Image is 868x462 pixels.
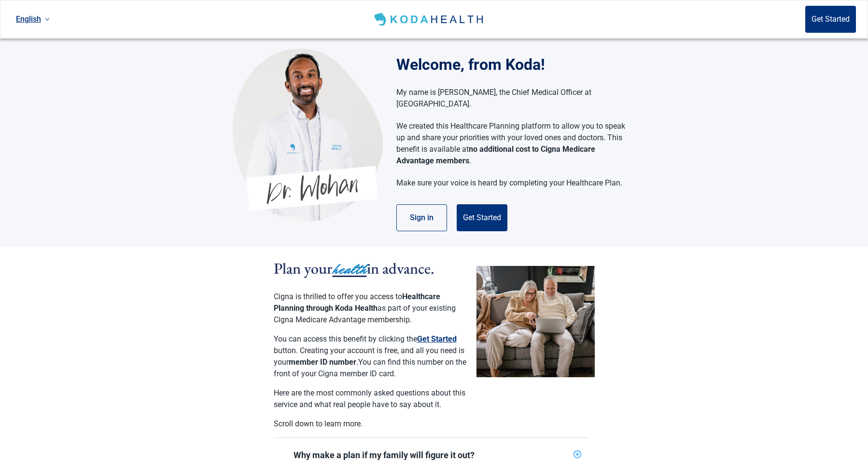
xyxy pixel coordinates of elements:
[396,87,626,110] p: My name is [PERSON_NAME], the Chief Medical Officer at [GEOGRAPHIC_DATA].
[457,204,507,231] button: Get Started
[12,11,54,27] a: Current language: English
[396,177,626,189] p: Make sure your voice is heard by completing your Healthcare Plan.
[396,204,447,231] button: Sign in
[294,449,570,461] div: Why make a plan if my family will figure it out?
[289,357,356,367] strong: member ID number
[372,12,487,27] img: Koda Health
[396,120,626,167] p: We created this Healthcare Planning platform to allow you to speak up and share your priorities w...
[476,266,595,377] img: Couple planning their healthcare together
[233,48,383,222] img: Koda Health
[396,145,595,165] strong: no additional cost to Cigna Medicare Advantage members
[274,418,467,430] p: Scroll down to learn more.
[417,333,457,345] button: Get Started
[367,258,434,278] span: in advance.
[274,387,467,410] p: Here are the most commonly asked questions about this service and what real people have to say ab...
[333,259,367,280] span: health
[45,17,50,22] span: down
[274,333,467,380] p: You can access this benefit by clicking the button. Creating your account is free, and all you ne...
[805,6,856,33] button: Get Started
[396,53,635,76] h1: Welcome, from Koda!
[274,292,402,301] span: Cigna is thrilled to offer you access to
[574,450,581,458] span: plus-circle
[274,258,333,278] span: Plan your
